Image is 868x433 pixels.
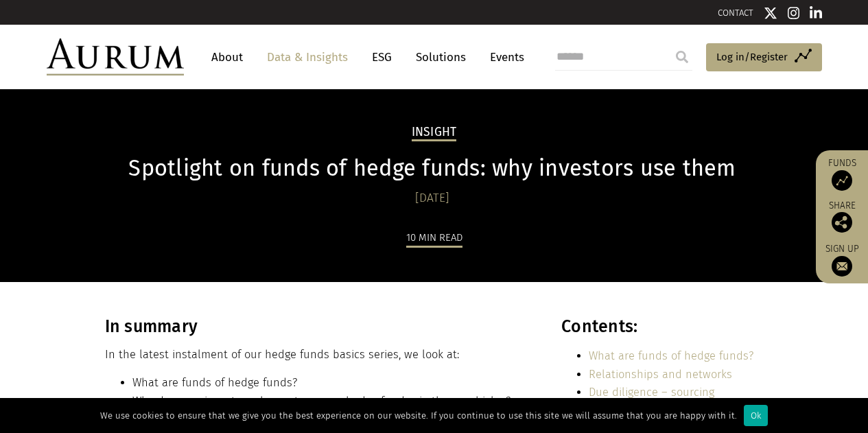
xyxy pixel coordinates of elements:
[823,243,861,277] a: Sign up
[823,201,861,233] div: Share
[409,45,473,70] a: Solutions
[483,45,524,70] a: Events
[716,49,788,65] span: Log in/Register
[406,229,462,248] div: 10 min read
[105,316,532,337] h3: In summary
[744,405,768,426] div: Ok
[764,6,777,20] img: Twitter icon
[589,368,732,381] a: Relationships and networks
[47,38,184,75] img: Aurum
[788,6,800,20] img: Instagram icon
[668,43,696,71] input: Submit
[718,8,753,18] a: CONTACT
[706,43,822,72] a: Log in/Register
[832,170,852,191] img: Access Funds
[832,212,852,233] img: Share this post
[589,349,753,362] a: What are funds of hedge funds?
[204,45,250,70] a: About
[365,45,399,70] a: ESG
[589,386,714,399] a: Due diligence – sourcing
[810,6,822,20] img: Linkedin icon
[412,125,457,141] h2: Insight
[105,346,532,364] p: In the latest instalment of our hedge funds basics series, we look at:
[105,155,760,182] h1: Spotlight on funds of hedge funds: why investors use them
[132,374,532,392] li: What are funds of hedge funds?
[823,157,861,191] a: Funds
[260,45,355,70] a: Data & Insights
[105,189,760,208] div: [DATE]
[832,256,852,277] img: Sign up to our newsletter
[561,316,760,337] h3: Contents:
[132,393,532,410] li: Why do some investors choose to access hedge funds via these vehicles?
